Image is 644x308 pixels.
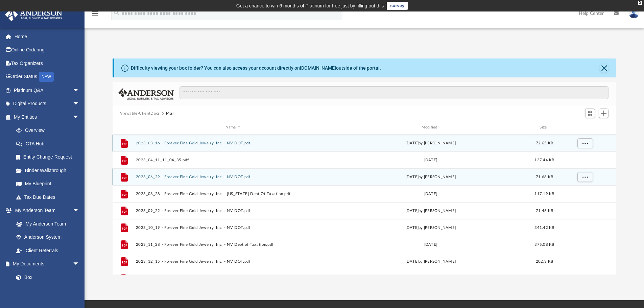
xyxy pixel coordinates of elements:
[73,84,86,97] span: arrow_drop_down
[9,164,90,177] a: Binder Walkthrough
[91,9,99,18] i: menu
[333,157,528,163] div: [DATE]
[180,86,609,99] input: Search files and folders
[534,242,554,246] span: 375.08 KB
[599,109,609,118] button: Add
[5,84,90,97] a: Platinum Q&Aarrow_drop_down
[5,43,90,57] a: Online Ordering
[9,150,90,164] a: Entity Change Request
[534,192,554,195] span: 117.19 KB
[9,270,83,284] a: Box
[5,257,86,271] a: My Documentsarrow_drop_down
[136,175,330,179] button: 2023_06_29 - Forever Fine Gold Jewelry, Inc. - NV DOT.pdf
[120,111,160,117] button: Viewable-ClientDocs
[135,124,330,131] div: Name
[5,97,90,111] a: Digital Productsarrow_drop_down
[73,97,86,111] span: arrow_drop_down
[73,204,86,218] span: arrow_drop_down
[9,217,83,231] a: My Anderson Team
[333,140,528,146] div: [DATE] by [PERSON_NAME]
[9,284,86,298] a: Meeting Minutes
[136,141,330,145] button: 2023_03_16 - Forever Fine Gold Jewelry, Inc. - NV DOT.pdf
[534,158,554,162] span: 137.44 KB
[5,56,90,70] a: Tax Organizers
[536,141,553,145] span: 72.65 KB
[387,2,408,10] a: survey
[5,70,90,84] a: Order StatusNEW
[113,9,120,17] i: search
[73,257,86,271] span: arrow_drop_down
[9,137,90,150] a: CTA Hub
[73,110,86,124] span: arrow_drop_down
[629,8,639,18] img: User Pic
[5,110,90,124] a: My Entitiesarrow_drop_down
[5,204,86,217] a: My Anderson Teamarrow_drop_down
[9,231,86,244] a: Anderson System
[9,190,90,204] a: Tax Due Dates
[9,177,86,191] a: My Blueprint
[536,175,553,179] span: 71.68 KB
[9,124,90,137] a: Overview
[166,111,175,117] button: Mail
[561,124,608,131] div: id
[113,135,616,275] div: grid
[300,65,336,71] a: [DOMAIN_NAME]
[585,109,595,118] button: Switch to Grid View
[236,2,384,10] div: Get a chance to win 6 months of Platinum for free just by filling out this
[577,138,593,148] button: More options
[131,65,381,72] div: Difficulty viewing your box folder? You can also access your account directly on outside of the p...
[136,209,330,213] button: 2023_09_22 - Forever Fine Gold Jewelry, Inc. - NV DOT.pdf
[534,226,554,229] span: 341.42 KB
[116,124,133,131] div: id
[136,192,330,196] button: 2023_08_28 - Forever Fine Gold Jewelry, Inc. - [US_STATE] Dept Of Taxation.pdf
[536,259,553,263] span: 202.3 KB
[5,30,90,43] a: Home
[91,13,99,18] a: menu
[536,209,553,212] span: 71.46 KB
[333,241,528,247] div: [DATE]
[136,226,330,230] button: 2023_10_19 - Forever Fine Gold Jewelry, Inc. - NV DOT.pdf
[9,244,86,257] a: Client Referrals
[599,63,609,73] button: Close
[531,124,558,131] div: Size
[136,158,330,162] button: 2023_04_11_11_04_35.pdf
[577,172,593,182] button: More options
[3,8,64,21] img: Anderson Advisors Platinum Portal
[333,258,528,264] div: [DATE] by [PERSON_NAME]
[333,208,528,214] div: [DATE] by [PERSON_NAME]
[39,72,54,82] div: NEW
[136,242,330,247] button: 2023_11_28 - Forever Fine Gold Jewelry, Inc. - NV Dept of Taxation.pdf
[333,174,528,180] div: [DATE] by [PERSON_NAME]
[333,191,528,197] div: [DATE]
[638,1,642,5] div: close
[333,224,528,231] div: [DATE] by [PERSON_NAME]
[333,124,528,131] div: Modified
[136,259,330,264] button: 2023_12_15 - Forever Fine Gold Jewelry, Inc. - NV DOT.pdf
